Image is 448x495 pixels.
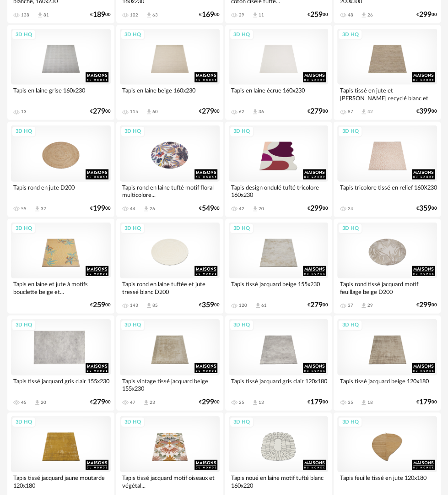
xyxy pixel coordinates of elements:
span: 279 [93,109,105,114]
div: 13 [21,109,27,114]
span: Download icon [34,206,41,212]
div: 3D HQ [120,126,145,137]
span: 549 [202,206,214,212]
div: Tapis en laine beige 160x230 [120,85,220,103]
div: € 00 [199,399,220,405]
div: 143 [130,303,138,308]
div: 3D HQ [229,417,254,428]
span: 169 [202,12,214,18]
div: Tapis rond en jute D200 [11,182,111,200]
span: 299 [419,12,432,18]
a: 3D HQ Tapis rond en jute D200 55 Download icon 32 €19900 [7,122,114,217]
div: Tapis vintage tissé jacquard beige 155x230 [120,375,220,394]
span: 359 [419,206,432,212]
div: € 00 [308,302,328,308]
div: Tapis feuille tissé en jute 120x180 [337,472,437,490]
a: 3D HQ Tapis tricolore tissé en relief 160X230 24 €35900 [334,122,441,217]
div: 35 [347,400,353,405]
span: Download icon [360,302,367,309]
div: 62 [239,109,244,114]
div: 3D HQ [338,320,362,331]
a: 3D HQ Tapis tissé jacquard beige 120x180 35 Download icon 18 €17900 [334,315,441,410]
div: 87 [347,109,353,114]
div: Tapis en laine et jute à motifs bouclette beige et... [11,278,111,297]
div: € 00 [90,206,111,212]
div: Tapis tissé jacquard motif oiseaux et végétal... [120,472,220,490]
span: Download icon [143,206,150,212]
span: 399 [419,109,432,114]
div: 26 [150,206,155,212]
div: € 00 [90,109,111,114]
div: € 00 [199,12,220,18]
a: 3D HQ Tapis tissé jacquard gris clair 120x180 25 Download icon 13 €17900 [225,315,332,410]
div: € 00 [90,302,111,308]
div: 3D HQ [11,320,36,331]
span: 199 [93,206,105,212]
span: Download icon [252,109,259,115]
div: 37 [347,303,353,308]
div: € 00 [416,12,437,18]
div: Tapis en laine grise 160x230 [11,85,111,103]
a: 3D HQ Tapis en laine et jute à motifs bouclette beige et... €25900 [7,219,114,314]
div: 29 [239,12,244,18]
div: 36 [259,109,264,114]
span: 259 [93,302,105,308]
div: 63 [152,12,158,18]
span: Download icon [360,12,367,19]
div: € 00 [308,12,328,18]
div: € 00 [308,109,328,114]
div: € 00 [199,206,220,212]
div: € 00 [199,109,220,114]
div: 120 [239,303,247,308]
div: Tapis rond tissé jacquard motif feuillage beige D200 [337,278,437,297]
div: 115 [130,109,138,114]
div: Tapis tissé en jute et [PERSON_NAME] recyclé blanc et beige... [337,85,437,103]
div: 61 [261,303,267,308]
a: 3D HQ Tapis rond en laine tufté motif floral multicolore... 44 Download icon 26 €54900 [116,122,223,217]
span: 279 [202,109,214,114]
div: € 00 [199,302,220,308]
div: Tapis tissé jacquard gris clair 155x230 [11,375,111,394]
span: Download icon [146,109,152,115]
div: Tapis rond en laine tuftée et jute tressé blanc D200 [120,278,220,297]
div: Tapis tissé jacquard gris clair 120x180 [229,375,329,394]
span: 189 [93,12,105,18]
div: € 00 [416,302,437,308]
div: 3D HQ [120,223,145,234]
div: 42 [367,109,372,114]
div: 3D HQ [11,223,36,234]
div: € 00 [308,206,328,212]
span: 259 [310,12,323,18]
span: 179 [419,399,432,405]
div: € 00 [308,399,328,405]
span: 299 [202,399,214,405]
span: Download icon [252,399,259,406]
a: 3D HQ Tapis design ondulé tufté tricolore 160x230 42 Download icon 20 €29900 [225,122,332,217]
span: Download icon [143,399,150,406]
div: 3D HQ [338,417,362,428]
span: 279 [310,109,323,114]
div: 81 [43,12,49,18]
div: 45 [21,400,27,405]
a: 3D HQ Tapis tissé jacquard gris clair 155x230 45 Download icon 20 €27900 [7,315,114,410]
div: 3D HQ [338,126,362,137]
div: 102 [130,12,138,18]
div: Tapis tricolore tissé en relief 160X230 [337,182,437,200]
div: 48 [347,12,353,18]
a: 3D HQ Tapis rond tissé jacquard motif feuillage beige D200 37 Download icon 29 €29900 [334,219,441,314]
span: 299 [419,302,432,308]
span: 279 [310,302,323,308]
div: 26 [367,12,372,18]
a: 3D HQ Tapis en laine grise 160x230 13 €27900 [7,25,114,120]
div: 3D HQ [120,320,145,331]
div: € 00 [416,206,437,212]
div: 23 [150,400,155,405]
a: 3D HQ Tapis tissé en jute et [PERSON_NAME] recyclé blanc et beige... 87 Download icon 42 €39900 [334,25,441,120]
span: Download icon [360,109,367,115]
a: 3D HQ Tapis vintage tissé jacquard beige 155x230 47 Download icon 23 €29900 [116,315,223,410]
div: Tapis tissé jacquard jaune moutarde 120x180 [11,472,111,490]
div: 85 [152,303,158,308]
span: 359 [202,302,214,308]
div: Tapis noué en laine motif tufté blanc 160x220 [229,472,329,490]
span: Download icon [254,302,261,309]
